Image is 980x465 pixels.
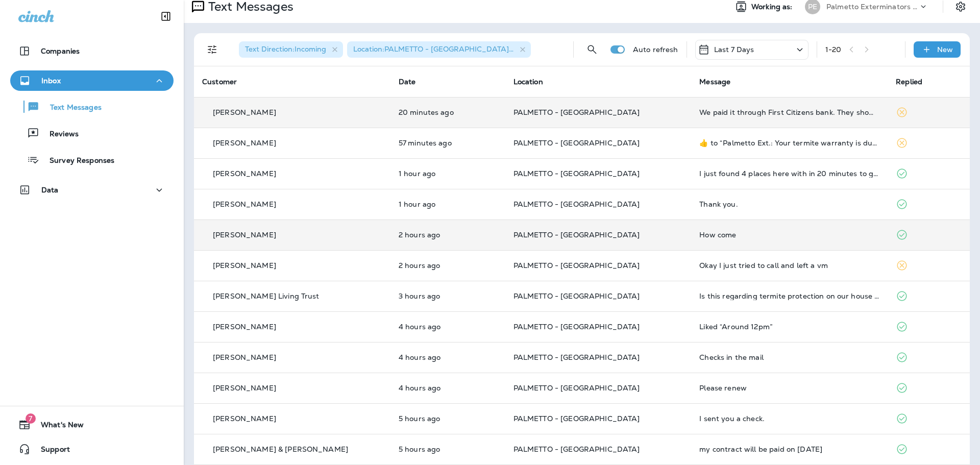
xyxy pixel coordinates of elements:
div: Please renew [699,384,879,392]
p: Oct 13, 2025 12:30 PM [399,231,497,239]
p: [PERSON_NAME] [213,200,276,208]
span: 7 [26,413,36,424]
p: Palmetto Exterminators LLC [826,3,918,11]
span: PALMETTO - [GEOGRAPHIC_DATA] [513,138,640,148]
p: [PERSON_NAME] [213,169,276,178]
p: Oct 13, 2025 01:18 PM [399,169,497,178]
span: PALMETTO - [GEOGRAPHIC_DATA] [513,230,640,239]
div: Okay I just tried to call and left a vm [699,261,879,270]
button: Text Messages [10,96,174,117]
div: Checks in the mail [699,353,879,361]
span: Support [31,445,70,457]
p: Oct 13, 2025 12:16 PM [399,261,497,270]
p: Companies [41,47,80,55]
p: Oct 13, 2025 10:32 AM [399,353,497,361]
button: Support [10,439,174,459]
p: [PERSON_NAME] [213,384,276,392]
span: Working as: [751,3,795,11]
span: Customer [202,77,237,86]
p: [PERSON_NAME] Living Trust [213,292,320,300]
p: Last 7 Days [714,45,754,54]
span: PALMETTO - [GEOGRAPHIC_DATA] [513,108,640,117]
p: Reviews [39,130,79,139]
p: Oct 13, 2025 10:47 AM [399,323,497,331]
p: [PERSON_NAME] [213,231,276,239]
p: Oct 13, 2025 02:05 PM [399,139,497,147]
div: Liked “Around 12pm” [699,323,879,331]
p: Oct 13, 2025 09:42 AM [399,445,497,453]
p: Inbox [41,77,61,85]
div: How come [699,231,879,239]
span: Text Direction : Incoming [245,44,326,54]
span: Message [699,77,730,86]
button: Companies [10,41,174,61]
span: What's New [31,421,84,433]
button: Inbox [10,70,174,91]
div: We paid it through First Citizens bank. They showed that the check was sent on the 10th. Unfortun... [699,108,879,116]
p: Oct 13, 2025 02:42 PM [399,108,497,116]
button: 7What's New [10,414,174,435]
button: Data [10,180,174,200]
p: [PERSON_NAME] [213,414,276,423]
span: PALMETTO - [GEOGRAPHIC_DATA] [513,383,640,393]
span: Location [513,77,543,86]
p: [PERSON_NAME] [213,139,276,147]
p: [PERSON_NAME] & [PERSON_NAME] [213,445,348,453]
div: 1 - 20 [825,45,842,54]
p: [PERSON_NAME] [213,353,276,361]
p: [PERSON_NAME] [213,261,276,270]
p: Oct 13, 2025 10:25 AM [399,384,497,392]
div: my contract will be paid on October 22 [699,445,879,453]
div: Is this regarding termite protection on our house at 143 Bounty Street on Daniel Island? [699,292,879,300]
p: Data [41,186,59,194]
button: Reviews [10,123,174,144]
p: Oct 13, 2025 01:13 PM [399,200,497,208]
div: I just found 4 places here with in 20 minutes to get your tsa number versus 50 miles in KY. We ca... [699,169,879,178]
span: PALMETTO - [GEOGRAPHIC_DATA] [513,200,640,209]
div: I sent you a check. [699,414,879,423]
p: [PERSON_NAME] [213,323,276,331]
p: Text Messages [40,103,102,113]
p: [PERSON_NAME] [213,108,276,116]
p: Auto refresh [633,45,678,54]
span: Replied [896,77,922,86]
span: PALMETTO - [GEOGRAPHIC_DATA] [513,353,640,362]
span: PALMETTO - [GEOGRAPHIC_DATA] [513,414,640,423]
div: ​👍​ to “ Palmetto Ext.: Your termite warranty is due for renewal. Visit customer.entomobrands.com... [699,139,879,147]
button: Filters [202,39,223,60]
button: Collapse Sidebar [152,6,180,27]
span: PALMETTO - [GEOGRAPHIC_DATA] [513,169,640,178]
div: Thank you. [699,200,879,208]
span: PALMETTO - [GEOGRAPHIC_DATA] [513,261,640,270]
button: Survey Responses [10,149,174,170]
div: Text Direction:Incoming [239,41,343,58]
span: Location : PALMETTO - [GEOGRAPHIC_DATA] +2 [353,44,517,54]
span: PALMETTO - [GEOGRAPHIC_DATA] [513,445,640,454]
div: Location:PALMETTO - [GEOGRAPHIC_DATA]+2 [347,41,531,58]
span: Date [399,77,416,86]
button: Search Messages [582,39,602,60]
p: Oct 13, 2025 09:49 AM [399,414,497,423]
span: PALMETTO - [GEOGRAPHIC_DATA] [513,322,640,331]
p: New [937,45,953,54]
p: Survey Responses [39,156,114,166]
p: Oct 13, 2025 11:54 AM [399,292,497,300]
span: PALMETTO - [GEOGRAPHIC_DATA] [513,291,640,301]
